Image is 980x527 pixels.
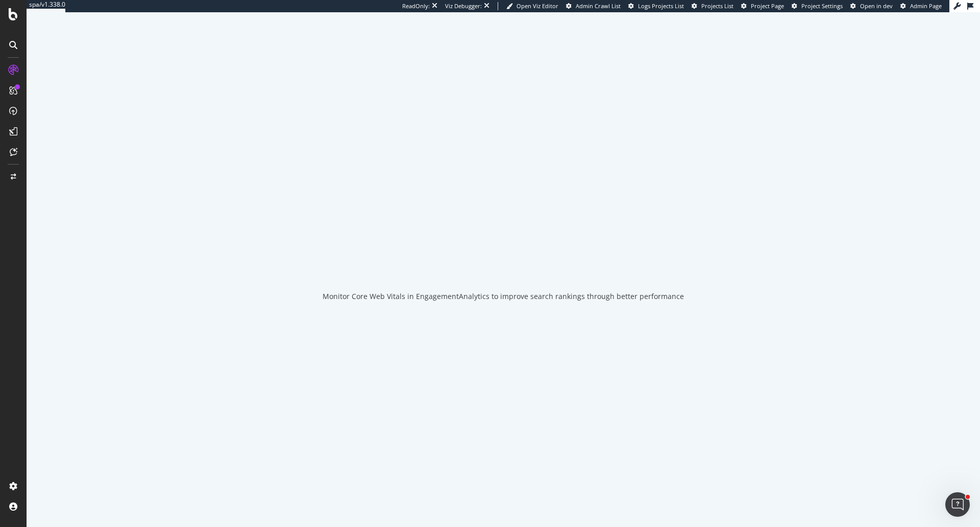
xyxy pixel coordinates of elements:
span: Project Settings [801,2,843,10]
span: Open Viz Editor [517,2,558,10]
a: Open in dev [850,2,893,10]
span: Project Page [751,2,784,10]
span: Logs Projects List [638,2,684,10]
a: Project Settings [792,2,843,10]
span: Admin Page [910,2,942,10]
span: Admin Crawl List [576,2,621,10]
a: Admin Page [900,2,942,10]
div: animation [467,238,540,275]
iframe: Intercom live chat [945,492,970,517]
div: ReadOnly: [402,2,430,10]
a: Admin Crawl List [566,2,621,10]
a: Project Page [741,2,784,10]
a: Projects List [692,2,733,10]
a: Open Viz Editor [506,2,558,10]
div: Monitor Core Web Vitals in EngagementAnalytics to improve search rankings through better performance [323,291,684,302]
div: Viz Debugger: [445,2,482,10]
span: Open in dev [860,2,893,10]
span: Projects List [701,2,733,10]
a: Logs Projects List [628,2,684,10]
